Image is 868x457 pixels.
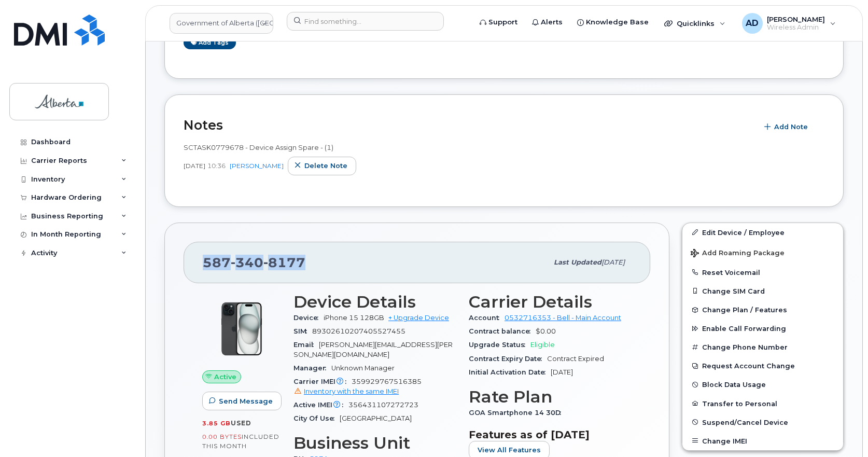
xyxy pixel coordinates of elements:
button: Transfer to Personal [682,394,843,413]
a: Knowledge Base [570,12,656,33]
span: View All Features [478,445,541,455]
button: Add Roaming Package [682,242,843,263]
span: Account [469,314,505,322]
span: Last updated [554,258,601,266]
h2: Notes [184,117,752,133]
span: [DATE] [601,258,625,266]
h3: Business Unit [293,434,456,452]
span: Knowledge Base [586,17,649,27]
span: [PERSON_NAME] [767,15,825,23]
button: Add Note [758,118,817,136]
span: Upgrade Status [469,341,530,349]
span: 0.00 Bytes [202,433,242,440]
span: [PERSON_NAME][EMAIL_ADDRESS][PERSON_NAME][DOMAIN_NAME] [293,341,453,358]
span: Change Plan / Features [702,306,787,314]
button: Change IMEI [682,432,843,450]
span: Manager [293,364,331,372]
button: Request Account Change [682,356,843,375]
span: SCTASK0779678 - Device Assign Spare - (1) [184,143,333,151]
span: 89302610207405527455 [312,327,405,335]
span: Carrier IMEI [293,378,352,385]
button: Reset Voicemail [682,263,843,282]
span: Send Message [219,396,273,406]
span: used [231,419,251,427]
span: Inventory with the same IMEI [304,387,399,395]
span: 587 [203,255,305,270]
span: SIM [293,327,312,335]
span: Contract Expired [547,355,604,363]
span: 10:36 [207,161,226,170]
span: 3.85 GB [202,420,231,427]
button: Suspend/Cancel Device [682,413,843,432]
span: Eligible [530,341,555,349]
span: Initial Activation Date [469,368,551,376]
span: Unknown Manager [331,364,395,372]
span: Active IMEI [293,401,348,409]
h3: Device Details [293,293,456,311]
a: Government of Alberta (GOA) [170,13,273,34]
a: Inventory with the same IMEI [293,387,399,395]
a: 0532716353 - Bell - Main Account [505,314,621,322]
span: Contract Expiry Date [469,355,547,363]
span: 356431107272723 [348,401,418,409]
span: Email [293,341,319,349]
input: Find something... [287,12,444,31]
img: iPhone_15_Black.png [211,298,273,360]
span: Add Roaming Package [691,249,785,259]
span: City Of Use [293,414,340,422]
span: Contract balance [469,327,536,335]
span: 359929767516385 [293,378,456,396]
button: Send Message [202,392,282,410]
button: Enable Call Forwarding [682,319,843,338]
div: Arunajith Daylath [735,13,843,34]
span: 8177 [263,255,305,270]
h3: Rate Plan [469,387,632,406]
span: Delete note [304,161,347,171]
div: Quicklinks [657,13,733,34]
h3: Features as of [DATE] [469,428,632,441]
a: + Upgrade Device [388,314,449,322]
span: Enable Call Forwarding [702,325,786,333]
span: Wireless Admin [767,23,825,32]
a: Alerts [525,12,570,33]
span: Support [488,17,517,27]
span: [GEOGRAPHIC_DATA] [340,414,412,422]
span: Active [214,372,236,382]
button: Block Data Usage [682,375,843,394]
h3: Carrier Details [469,293,632,311]
span: Alerts [541,17,563,27]
a: Support [472,12,525,33]
span: Suspend/Cancel Device [702,418,788,426]
a: Edit Device / Employee [682,223,843,242]
button: Change Phone Number [682,338,843,356]
span: AD [746,17,759,30]
button: Change SIM Card [682,282,843,300]
span: [DATE] [551,368,573,376]
span: GOA Smartphone 14 30D [469,409,566,417]
a: Add tags [184,36,236,49]
a: [PERSON_NAME] [230,162,284,170]
span: Add Note [774,122,808,132]
span: $0.00 [536,327,556,335]
button: Change Plan / Features [682,300,843,319]
span: [DATE] [184,161,205,170]
span: Quicklinks [677,19,715,27]
span: included this month [202,433,279,450]
span: 340 [231,255,263,270]
button: Delete note [288,157,356,175]
span: Device [293,314,324,322]
span: iPhone 15 128GB [324,314,384,322]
